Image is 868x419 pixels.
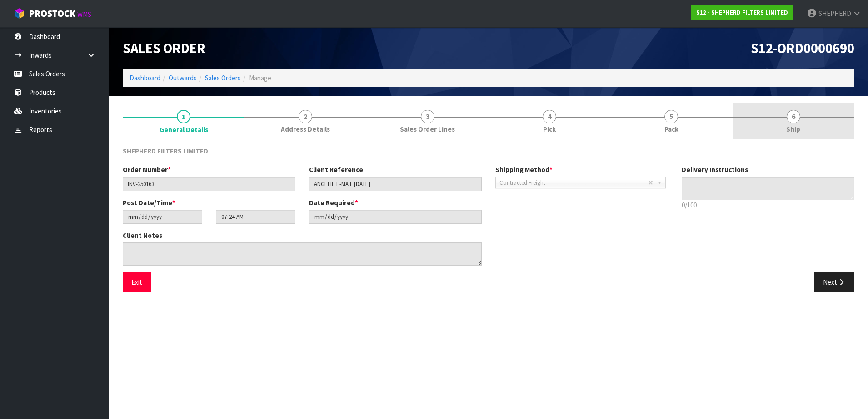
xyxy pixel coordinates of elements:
[664,110,678,123] span: 5
[14,8,25,19] img: cube-alt.png
[543,110,556,123] span: 4
[281,124,330,134] span: Address Details
[177,110,190,123] span: 1
[169,74,197,82] a: Outwards
[543,124,556,134] span: Pick
[818,9,851,18] span: SHEPHERD
[123,272,151,292] button: Exit
[123,198,175,207] label: Post Date/Time
[786,124,800,134] span: Ship
[249,74,271,82] span: Manage
[123,139,854,299] span: General Details
[495,165,553,174] label: Shipping Method
[814,272,854,292] button: Next
[123,165,171,174] label: Order Number
[400,124,455,134] span: Sales Order Lines
[309,165,363,174] label: Client Reference
[205,74,241,82] a: Sales Orders
[160,125,208,134] span: General Details
[123,177,295,191] input: Order Number
[499,177,648,188] span: Contracted Freight
[421,110,434,123] span: 3
[299,110,312,123] span: 2
[696,9,788,16] strong: S12 - SHEPHERD FILTERS LIMITED
[309,198,358,207] label: Date Required
[130,74,160,82] a: Dashboard
[787,110,800,123] span: 6
[664,124,678,134] span: Pack
[682,200,854,210] p: 0/100
[751,39,854,57] span: S12-ORD0000690
[29,8,75,20] span: ProStock
[123,39,205,57] span: Sales Order
[77,10,91,19] small: WMS
[123,147,208,155] span: SHEPHERD FILTERS LIMITED
[123,231,162,240] label: Client Notes
[682,165,748,174] label: Delivery Instructions
[309,177,482,191] input: Client Reference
